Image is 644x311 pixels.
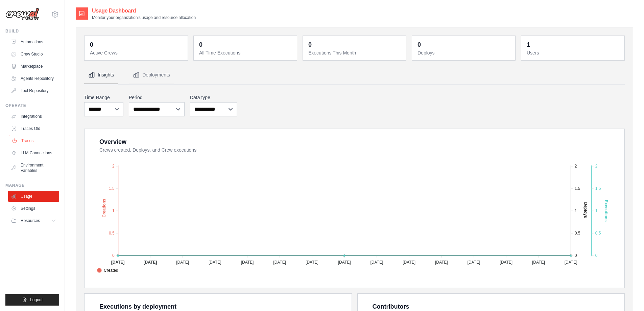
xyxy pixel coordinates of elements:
div: Build [5,28,59,34]
a: Settings [8,203,59,214]
text: Executions [604,200,609,222]
tspan: 2 [112,164,115,169]
text: Deploys [583,202,588,218]
dt: Users [527,49,620,56]
div: Operate [5,103,59,108]
tspan: 1.5 [575,186,580,191]
tspan: 1 [575,208,577,213]
dt: Active Crews [90,49,184,56]
button: Insights [84,66,118,84]
a: Tool Repository [8,85,59,96]
tspan: [DATE] [532,260,545,265]
label: Period [129,94,185,101]
div: 1 [527,40,530,49]
tspan: [DATE] [500,260,512,265]
a: Marketplace [8,61,59,72]
tspan: 0.5 [109,231,115,236]
a: Integrations [8,111,59,122]
button: Resources [8,215,59,226]
text: Creations [102,199,106,218]
tspan: [DATE] [111,260,125,265]
span: Resources [21,218,40,223]
a: LLM Connections [8,148,59,158]
nav: Tabs [84,66,625,84]
tspan: [DATE] [468,260,480,265]
tspan: 1 [112,208,115,213]
tspan: [DATE] [565,260,577,265]
label: Time Range [84,94,123,101]
tspan: [DATE] [241,260,254,265]
tspan: [DATE] [143,260,157,265]
dt: Executions This Month [308,49,402,56]
tspan: [DATE] [370,260,383,265]
a: Traces [9,135,60,146]
div: 0 [199,40,202,49]
img: Logo [5,8,39,21]
label: Data type [190,94,237,101]
div: Overview [99,137,126,147]
button: Logout [5,294,59,306]
span: Created [97,267,118,273]
tspan: [DATE] [403,260,415,265]
a: Automations [8,37,59,47]
tspan: 0.5 [575,231,580,236]
tspan: [DATE] [273,260,286,265]
h2: Usage Dashboard [92,7,196,15]
span: Logout [30,297,43,303]
dt: Deploys [418,49,511,56]
tspan: 1.5 [109,186,115,191]
tspan: 2 [575,164,577,169]
div: Manage [5,183,59,188]
div: 0 [308,40,312,49]
div: 0 [90,40,93,49]
dt: Crews created, Deploys, and Crew executions [99,147,616,153]
tspan: 2 [595,164,598,169]
div: 0 [418,40,421,49]
button: Deployments [129,66,174,84]
a: Traces Old [8,123,59,134]
tspan: 0.5 [595,231,601,236]
tspan: 0 [112,253,115,258]
tspan: 1.5 [595,186,601,191]
tspan: 0 [595,253,598,258]
a: Usage [8,191,59,202]
tspan: [DATE] [338,260,351,265]
tspan: [DATE] [176,260,189,265]
tspan: [DATE] [435,260,448,265]
tspan: [DATE] [306,260,318,265]
tspan: 1 [595,208,598,213]
a: Agents Repository [8,73,59,84]
tspan: [DATE] [209,260,221,265]
dt: All Time Executions [199,49,293,56]
p: Monitor your organization's usage and resource allocation [92,15,196,20]
tspan: 0 [575,253,577,258]
a: Crew Studio [8,49,59,60]
a: Environment Variables [8,160,59,176]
